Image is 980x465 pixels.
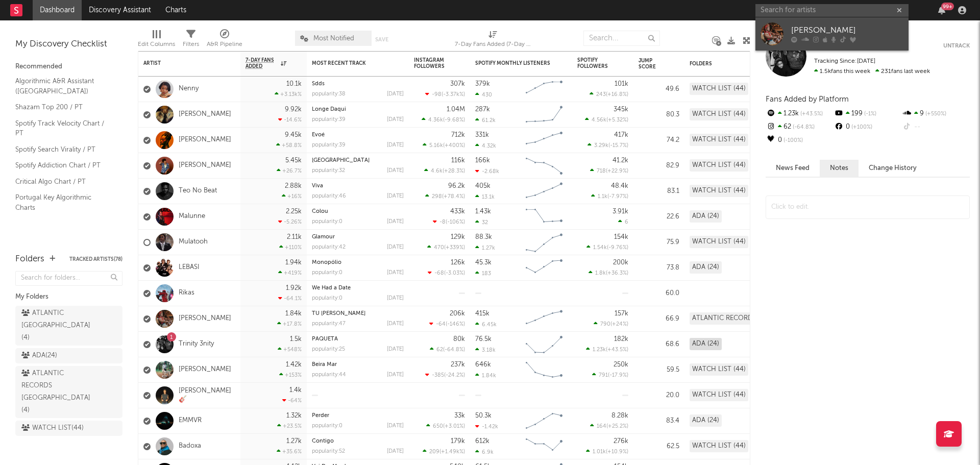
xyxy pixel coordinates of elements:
[279,372,302,378] div: +153 %
[639,313,679,325] div: 66.9
[312,142,346,148] div: popularity: 39
[766,107,834,120] div: 1.23k
[475,168,499,175] div: -2.68k
[15,271,122,286] input: Search for folders...
[15,76,112,96] a: Algorithmic A&R Assistant ([GEOGRAPHIC_DATA])
[446,245,463,251] span: +339 %
[312,438,334,444] a: Contigo
[312,132,404,138] div: Evoé
[179,387,235,404] a: [PERSON_NAME] 🎸
[312,107,346,112] a: Longe Daqui
[453,336,465,342] div: 80k
[179,442,201,451] a: Badoxa
[690,261,722,274] div: ADA (24)
[475,347,496,353] div: 3.18k
[639,83,679,95] div: 49.6
[521,230,567,255] svg: Chart title
[450,208,465,215] div: 433k
[598,194,607,200] span: 1.1k
[375,37,388,42] button: Save
[639,287,679,300] div: 60.0
[639,160,679,172] div: 82.9
[312,60,388,66] div: Most Recent Track
[599,373,608,378] span: 791
[834,107,901,120] div: 199
[607,271,627,276] span: +36.3 %
[820,160,859,177] button: Notes
[521,153,567,179] svg: Chart title
[286,285,302,291] div: 1.92k
[475,208,491,215] div: 1.43k
[312,183,404,189] div: Viva
[312,270,342,276] div: popularity: 0
[439,219,446,225] span: -8
[614,234,628,240] div: 154k
[312,260,341,265] a: Monopólio
[312,260,404,265] div: Monopólio
[607,347,627,353] span: +43.5 %
[387,91,404,97] div: [DATE]
[639,364,679,376] div: 59.5
[589,270,628,276] div: ( )
[690,83,748,95] div: WATCH LIST (44)
[639,211,679,223] div: 22.6
[312,234,335,240] a: Glamour
[285,157,302,164] div: 5.45k
[444,194,463,200] span: +78.4 %
[766,134,834,147] div: 0
[15,38,122,51] div: My Discovery Checklist
[179,136,231,144] a: [PERSON_NAME]
[285,106,302,113] div: 9.92k
[179,289,194,298] a: Rikas
[521,102,567,128] svg: Chart title
[609,194,627,200] span: -7.97 %
[312,336,338,342] a: PAQUETÁ
[312,296,342,301] div: popularity: 0
[278,116,302,123] div: -14.6 %
[21,422,84,434] div: WATCH LIST ( 44 )
[614,106,628,113] div: 345k
[428,117,443,123] span: 4.36k
[282,193,302,200] div: +16 %
[312,158,370,163] a: [GEOGRAPHIC_DATA]
[690,61,766,67] div: Folders
[475,270,491,277] div: 183
[607,168,627,174] span: +22.9 %
[941,3,954,10] div: 99 +
[607,92,627,97] span: +16.8 %
[475,132,489,138] div: 331k
[586,346,628,353] div: ( )
[312,183,323,189] a: Viva
[179,161,231,170] a: [PERSON_NAME]
[312,285,351,291] a: We Had a Date
[428,270,465,276] div: ( )
[423,142,465,149] div: ( )
[600,322,610,327] span: 790
[447,219,463,225] span: -106 %
[614,361,628,368] div: 250k
[432,92,442,97] span: -98
[276,142,302,149] div: +58.8 %
[387,347,404,352] div: [DATE]
[429,143,443,149] span: 5.16k
[614,132,628,138] div: 417k
[639,236,679,249] div: 75.9
[475,91,492,98] div: 430
[690,363,748,376] div: WATCH LIST (44)
[608,117,627,123] span: +5.32 %
[475,193,495,200] div: 13.1k
[614,336,628,342] div: 182k
[430,346,465,353] div: ( )
[613,259,628,266] div: 200k
[585,116,628,123] div: ( )
[207,26,242,55] div: A&R Pipeline
[596,92,606,97] span: 243
[625,219,628,225] span: 6
[859,160,927,177] button: Change History
[590,167,628,174] div: ( )
[432,373,444,378] span: -385
[475,336,492,342] div: 76.5k
[591,193,628,200] div: ( )
[278,346,302,353] div: +548 %
[312,209,404,214] div: Colou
